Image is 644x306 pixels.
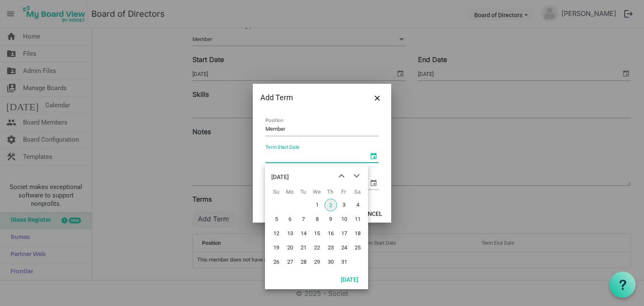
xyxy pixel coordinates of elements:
span: Friday, October 24, 2025 [338,241,351,254]
span: Thursday, October 16, 2025 [325,227,337,240]
th: Su [269,185,283,198]
th: Sa [351,185,364,198]
span: Sunday, October 19, 2025 [270,241,283,254]
span: Monday, October 20, 2025 [284,241,296,254]
div: Add Term [260,91,359,104]
span: Saturday, October 18, 2025 [351,227,364,240]
span: Saturday, October 11, 2025 [351,213,364,226]
td: Thursday, October 2, 2025 [324,198,337,212]
span: Friday, October 10, 2025 [338,213,351,226]
span: Friday, October 31, 2025 [338,256,351,268]
span: Wednesday, October 15, 2025 [311,227,323,240]
span: Friday, October 3, 2025 [338,199,351,211]
span: Wednesday, October 29, 2025 [311,256,323,268]
span: Monday, October 27, 2025 [284,256,296,268]
span: Friday, October 17, 2025 [338,227,351,240]
span: Thursday, October 30, 2025 [325,256,337,268]
span: Thursday, October 2, 2025 [325,199,337,211]
th: We [310,185,323,198]
span: Tuesday, October 21, 2025 [297,241,310,254]
button: Cancel [355,207,388,219]
span: Tuesday, October 28, 2025 [297,256,310,268]
span: Sunday, October 5, 2025 [270,213,283,226]
span: select [369,151,379,161]
span: Sunday, October 26, 2025 [270,256,283,268]
span: Sunday, October 12, 2025 [270,227,283,240]
span: select [369,178,379,188]
span: Thursday, October 23, 2025 [325,241,337,254]
span: Wednesday, October 1, 2025 [311,199,323,211]
span: Tuesday, October 7, 2025 [297,213,310,226]
span: Wednesday, October 22, 2025 [311,241,323,254]
button: previous month [334,169,349,184]
th: Fr [337,185,351,198]
span: Thursday, October 9, 2025 [325,213,337,226]
span: Saturday, October 4, 2025 [351,199,364,211]
th: Tu [296,185,310,198]
span: Monday, October 6, 2025 [284,213,296,226]
span: Saturday, October 25, 2025 [351,241,364,254]
div: Dialog edit [253,84,391,223]
span: Tuesday, October 14, 2025 [297,227,310,240]
th: Mo [283,185,296,198]
div: title [271,169,289,185]
span: Wednesday, October 8, 2025 [311,213,323,226]
span: Monday, October 13, 2025 [284,227,296,240]
button: Today [335,273,364,285]
button: Close [371,91,384,104]
th: Th [324,185,337,198]
button: next month [349,169,364,184]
